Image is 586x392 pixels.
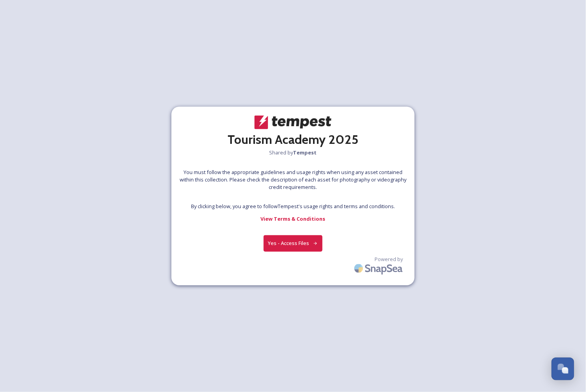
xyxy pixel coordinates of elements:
strong: View Terms & Conditions [261,215,326,222]
a: View Terms & Conditions [261,214,326,223]
h2: Tourism Academy 2025 [227,130,359,149]
span: By clicking below, you agree to follow Tempest 's usage rights and terms and conditions. [191,203,395,210]
button: Open Chat [551,358,574,380]
strong: Tempest [293,149,317,156]
img: tempest-color.png [254,114,332,130]
span: Powered by [375,256,403,263]
span: You must follow the appropriate guidelines and usage rights when using any asset contained within... [179,169,407,191]
button: Yes - Access Files [264,235,322,251]
img: SnapSea Logo [352,259,407,278]
span: Shared by [269,149,317,156]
